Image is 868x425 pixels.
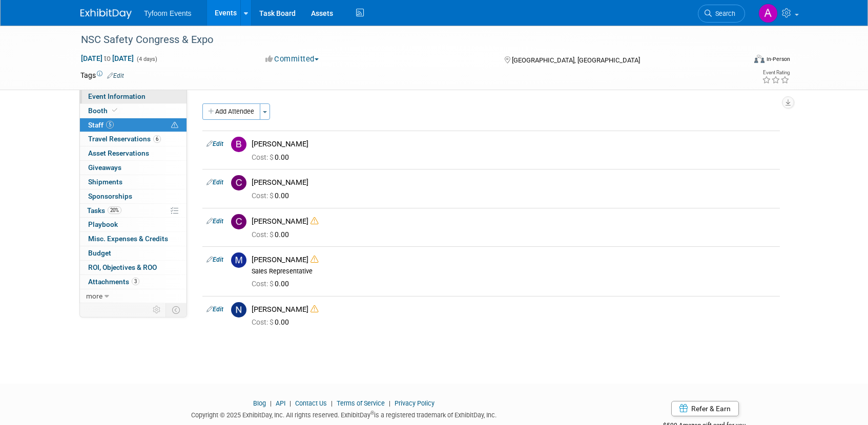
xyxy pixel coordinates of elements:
span: Booth [88,107,119,115]
a: Contact Us [295,399,327,407]
a: Booth [80,104,187,118]
img: Angie Nichols [758,4,778,23]
a: Edit [107,72,124,79]
button: Committed [262,54,323,65]
a: Refer & Earn [671,401,739,416]
span: Cost: $ [252,230,275,239]
a: Privacy Policy [395,399,435,407]
i: Double-book Warning! [311,305,318,313]
a: Search [698,5,745,23]
span: | [287,399,294,407]
span: Staff [88,121,114,129]
span: Event Information [88,92,146,100]
div: NSC Safety Congress & Expo [77,31,730,49]
a: Edit [206,306,223,313]
a: more [80,289,187,303]
i: Double-book Warning! [311,217,318,225]
i: Double-book Warning! [311,256,318,263]
span: Cost: $ [252,280,275,288]
a: Travel Reservations6 [80,132,187,146]
td: Toggle Event Tabs [166,303,187,316]
div: [PERSON_NAME] [252,178,776,187]
span: Budget [88,249,111,257]
span: Tyfoom Events [144,9,192,17]
span: more [86,292,102,300]
a: Attachments3 [80,275,187,289]
a: Budget [80,246,187,260]
span: 0.00 [252,192,293,200]
a: Misc. Expenses & Credits [80,232,187,246]
div: Copyright © 2025 ExhibitDay, Inc. All rights reserved. ExhibitDay is a registered trademark of Ex... [80,408,607,420]
i: Booth reservation complete [112,108,117,113]
span: [GEOGRAPHIC_DATA], [GEOGRAPHIC_DATA] [512,56,640,64]
span: Search [712,10,735,17]
span: Shipments [88,178,122,186]
span: 5 [106,121,114,129]
span: 3 [132,278,139,285]
a: Playbook [80,218,187,231]
span: Misc. Expenses & Credits [88,235,168,243]
a: Staff5 [80,118,187,132]
span: Giveaways [88,163,121,172]
div: [PERSON_NAME] [252,217,776,226]
img: B.jpg [231,137,246,152]
a: Edit [206,256,223,263]
img: C.jpg [231,214,246,229]
a: Blog [253,399,266,407]
a: API [276,399,285,407]
a: Sponsorships [80,189,187,203]
span: | [328,399,335,407]
span: | [267,399,274,407]
span: Sponsorships [88,192,132,200]
span: Cost: $ [252,318,275,326]
img: C.jpg [231,175,246,190]
a: Shipments [80,175,187,189]
button: Add Attendee [202,103,260,120]
span: (4 days) [136,56,157,62]
span: 6 [153,135,161,143]
span: Attachments [88,278,139,286]
div: Event Rating [762,70,790,75]
a: ROI, Objectives & ROO [80,261,187,274]
span: | [386,399,393,407]
a: Edit [206,140,223,147]
span: Cost: $ [252,192,275,200]
a: Event Information [80,90,187,103]
img: M.jpg [231,252,246,268]
div: In-Person [766,55,790,63]
span: Travel Reservations [88,135,161,143]
a: Asset Reservations [80,146,187,160]
span: 20% [108,206,121,214]
span: 0.00 [252,280,293,288]
a: Giveaways [80,161,187,175]
td: Personalize Event Tab Strip [148,303,166,316]
a: Edit [206,218,223,225]
span: to [102,54,112,62]
span: [DATE] [DATE] [80,54,134,63]
img: Format-Inperson.png [754,55,764,63]
td: Tags [80,70,124,80]
span: Playbook [88,220,118,228]
span: 0.00 [252,153,293,161]
img: ExhibitDay [80,9,132,19]
a: Tasks20% [80,204,187,218]
span: ROI, Objectives & ROO [88,263,157,271]
span: Asset Reservations [88,149,149,157]
span: 0.00 [252,318,293,326]
span: 0.00 [252,230,293,239]
sup: ® [370,410,374,416]
span: Tasks [87,206,121,215]
div: [PERSON_NAME] [252,255,776,265]
div: [PERSON_NAME] [252,139,776,149]
span: Potential Scheduling Conflict -- at least one attendee is tagged in another overlapping event. [171,121,178,130]
div: [PERSON_NAME] [252,305,776,314]
a: Terms of Service [337,399,385,407]
img: N.jpg [231,302,246,317]
span: Cost: $ [252,153,275,161]
div: Sales Representative [252,267,776,275]
div: Event Format [685,53,790,69]
a: Edit [206,179,223,186]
